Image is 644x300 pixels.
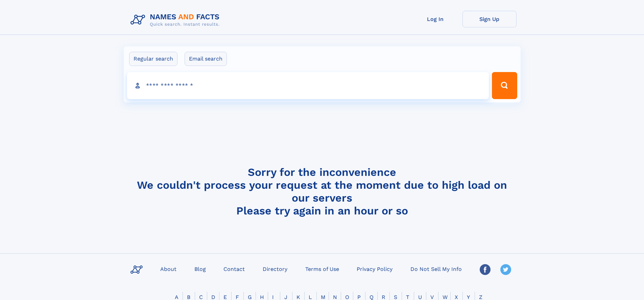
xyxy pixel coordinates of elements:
a: Terms of Use [303,264,342,274]
a: Directory [260,264,290,274]
img: Facebook [480,264,491,275]
a: Contact [221,264,247,274]
button: Search Button [492,72,517,99]
label: Email search [185,52,227,66]
a: Privacy Policy [354,264,395,274]
img: Logo Names and Facts [128,11,225,29]
a: Do Not Sell My Info [408,264,464,274]
input: search input [127,72,489,99]
label: Regular search [129,52,177,66]
h4: Sorry for the inconvenience We couldn't process your request at the moment due to high load on ou... [128,166,517,217]
a: About [158,264,179,274]
img: Twitter [500,264,511,275]
a: Sign Up [462,11,517,27]
a: Blog [192,264,209,274]
a: Log In [408,11,462,27]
